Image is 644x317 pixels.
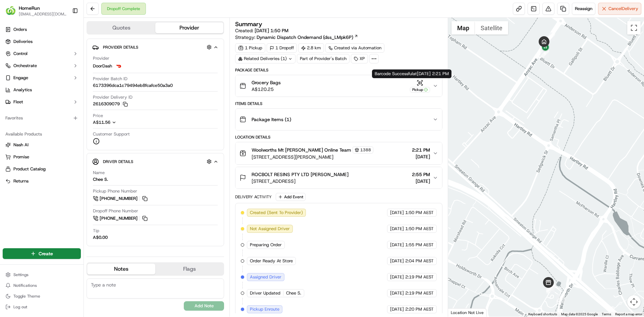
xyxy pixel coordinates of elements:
span: Product Catalog [13,166,46,172]
a: Dynamic Dispatch Ondemand (dss_LMpk6P) [257,34,358,41]
span: Analytics [13,87,32,93]
div: 3 [556,294,565,303]
button: Package Items (1) [235,109,442,130]
a: Analytics [3,85,81,95]
div: 1 [546,285,555,294]
button: Fleet [3,97,81,107]
span: 1:50 PM AEST [405,226,434,232]
div: Related Deliveries (1) [235,54,296,63]
div: Pickup [410,87,430,93]
button: Notes [87,264,155,274]
span: 2:55 PM [412,171,430,178]
span: 2:19 PM AEST [405,290,434,296]
button: Product Catalog [3,164,81,174]
span: Reassign [575,6,592,12]
p: Welcome 👋 [7,27,122,38]
button: Notifications [3,281,81,290]
button: Promise [3,152,81,162]
div: 9 [540,49,549,58]
a: 💻API Documentation [54,95,110,107]
span: [DATE] [412,153,430,160]
span: Nash AI [13,142,29,148]
span: [DATE] [390,306,404,312]
span: [DATE] [390,242,404,248]
button: Add Event [276,193,306,201]
button: Reassign [572,3,595,15]
span: [STREET_ADDRESS] [252,178,348,184]
span: Created: [235,27,288,34]
a: Report a map error [615,312,642,316]
span: Map data ©2025 Google [561,312,598,316]
span: Orders [13,27,27,33]
span: Pylon [67,114,81,119]
span: Fleet [13,99,23,105]
div: Package Details [235,67,442,73]
span: Control [13,51,28,57]
button: Provider [155,22,223,33]
span: Not Assigned Driver [250,226,290,232]
div: Start new chat [23,64,110,71]
div: Chee S. [93,176,108,182]
img: HomeRun [5,5,16,16]
img: Google [450,308,472,317]
span: 2:21 PM [412,147,430,153]
div: 📗 [7,98,12,103]
a: [PHONE_NUMBER] [93,195,149,202]
button: Settings [3,270,81,279]
a: Created via Automation [325,43,384,53]
button: HomeRun [19,5,40,11]
div: We're available if you need us! [23,71,85,76]
button: Toggle fullscreen view [627,21,641,35]
a: Orders [3,24,81,35]
div: 1 Dropoff [267,43,297,53]
button: Nash AI [3,140,81,150]
span: A$120.25 [252,86,281,93]
a: 📗Knowledge Base [4,95,54,107]
span: Orchestrate [13,63,37,69]
span: [DATE] [390,258,404,264]
span: 1:50 PM AEST [405,210,434,216]
button: Toggle Theme [3,292,81,301]
a: Returns [5,178,78,184]
a: Nash AI [5,142,78,148]
span: Settings [13,272,29,277]
span: at [DATE] 2:21 PM [413,71,449,76]
span: Pickup Enroute [250,306,279,312]
button: Control [3,48,81,59]
button: Woolworths Mt [PERSON_NAME] Online Team1388[STREET_ADDRESS][PERSON_NAME]2:21 PM[DATE] [235,142,442,164]
div: Favorites [3,113,81,123]
button: Driver Details [92,156,218,167]
button: 2616309079 [93,101,128,107]
span: Tip [93,228,99,234]
span: Provider Batch ID [93,76,127,82]
span: Pickup Phone Number [93,188,137,194]
a: [PHONE_NUMBER] [93,215,149,222]
span: Grocery Bags [252,79,281,86]
img: Nash [7,7,20,20]
span: Engage [13,75,28,81]
a: Product Catalog [5,166,78,172]
span: Driver Updated [250,290,280,296]
span: 2:19 PM AEST [405,274,434,280]
span: 6173396dca1c79494eb8fcafce50a3a0 [93,83,173,89]
div: Location Details [235,135,442,140]
div: Delivery Activity [235,194,272,200]
div: Barcode Successful [372,69,451,78]
span: Assigned Driver [250,274,281,280]
button: Show street map [451,21,475,35]
div: 2 [546,283,555,292]
span: Package Items ( 1 ) [252,116,291,123]
span: [STREET_ADDRESS][PERSON_NAME] [252,154,373,160]
span: Customer Support [93,131,130,137]
button: Grocery BagsA$120.25Pickup [235,75,442,97]
div: Location Not Live [448,308,487,317]
span: API Documentation [63,97,108,104]
span: Notifications [13,283,37,288]
button: A$11.56 [93,119,152,125]
button: Pickup [410,80,430,93]
span: 1388 [360,147,371,153]
button: CancelDelivery [598,3,641,15]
